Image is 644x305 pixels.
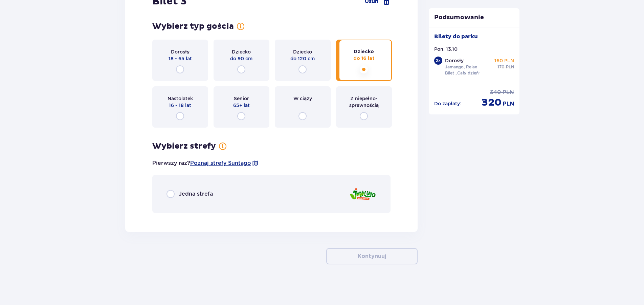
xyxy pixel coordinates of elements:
span: Senior [234,95,249,102]
p: Jamango, Relax [445,64,477,70]
p: Do zapłaty : [434,100,461,107]
span: Nastolatek [168,95,193,102]
span: PLN [503,100,514,108]
p: 160 PLN [494,57,514,64]
span: do 16 lat [353,55,375,62]
p: Bilety do parku [434,33,478,40]
span: Dorosły [171,48,190,55]
h3: Wybierz strefy [152,141,216,151]
p: Dorosły [445,57,464,64]
span: Z niepełno­sprawnością [342,95,386,109]
span: W ciąży [293,95,312,102]
span: 320 [482,96,502,109]
span: 170 [497,64,505,70]
span: Dziecko [232,48,251,55]
span: 65+ lat [233,102,250,109]
h3: Wybierz typ gościa [152,21,234,31]
button: Kontynuuj [326,248,418,264]
span: PLN [503,89,514,96]
span: 18 - 65 lat [169,55,192,62]
p: Podsumowanie [429,14,519,22]
span: Dziecko [293,48,312,55]
a: Poznaj strefy Suntago [190,159,251,167]
span: PLN [506,64,514,70]
div: 2 x [434,57,442,65]
p: Bilet „Cały dzień” [445,70,481,76]
p: Pon. 13.10 [434,46,458,52]
img: Jamango [349,184,376,204]
span: 340 [490,89,501,96]
p: Kontynuuj [358,253,386,260]
span: Jedna strefa [179,190,213,198]
span: do 90 cm [230,55,252,62]
span: Dziecko [354,48,374,55]
p: Pierwszy raz? [152,159,259,167]
span: 16 - 18 lat [169,102,191,109]
span: do 120 cm [290,55,315,62]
